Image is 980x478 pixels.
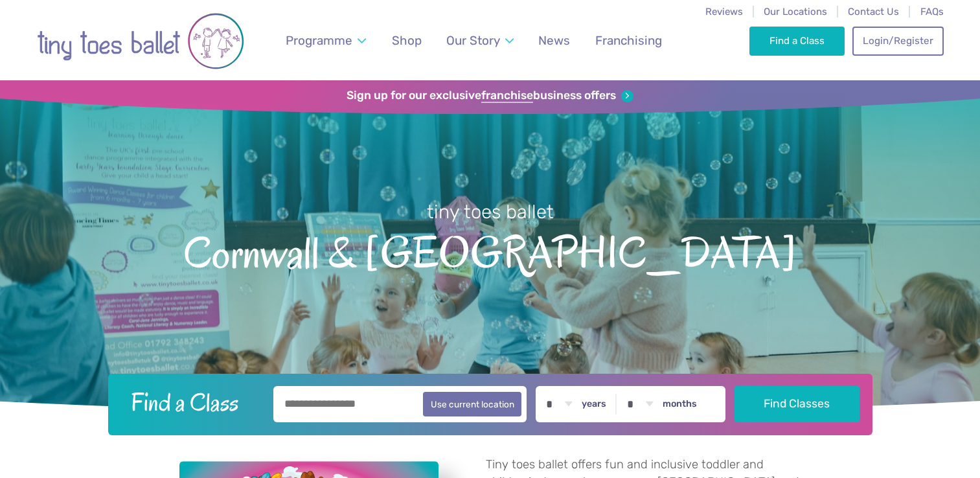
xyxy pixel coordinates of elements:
[385,25,427,56] a: Shop
[589,25,668,56] a: Franchising
[392,33,422,48] span: Shop
[286,33,352,48] span: Programme
[749,27,845,55] a: Find a Class
[440,25,519,56] a: Our Story
[852,27,943,55] a: Login/Register
[538,33,570,48] span: News
[427,201,554,223] small: tiny toes ballet
[279,25,372,56] a: Programme
[764,6,827,17] a: Our Locations
[481,89,533,103] strong: franchise
[663,398,697,410] label: months
[37,8,244,74] img: tiny toes ballet
[735,386,860,422] button: Find Classes
[705,6,743,17] a: Reviews
[23,225,957,277] span: Cornwall & [GEOGRAPHIC_DATA]
[848,6,899,17] a: Contact Us
[920,6,944,17] a: FAQs
[347,89,633,103] a: Sign up for our exclusivefranchisebusiness offers
[532,25,576,56] a: News
[582,398,606,410] label: years
[423,392,522,416] button: Use current location
[120,386,264,418] h2: Find a Class
[446,33,500,48] span: Our Story
[595,33,662,48] span: Franchising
